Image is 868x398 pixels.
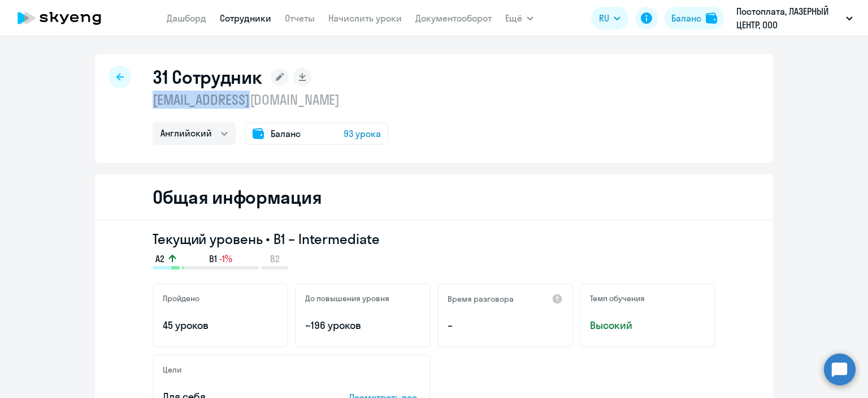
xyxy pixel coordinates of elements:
h5: Темп обучения [590,293,645,303]
span: A2 [155,253,164,265]
span: RU [599,11,609,25]
h1: 31 Сотрудник [153,66,262,88]
span: Баланс [271,127,301,140]
a: Начислить уроки [328,12,402,24]
a: Дашборд [167,12,206,24]
button: Ещё [505,7,533,29]
button: RU [591,7,628,29]
h2: Общая информация [153,186,322,208]
p: 45 уроков [163,318,278,333]
div: Баланс [671,11,701,25]
a: Сотрудники [220,12,271,24]
span: B2 [270,253,280,265]
h5: Время разговора [448,294,514,304]
h5: До повышения уровня [305,293,389,303]
p: Постоплата, ЛАЗЕРНЫЙ ЦЕНТР, ООО [736,5,841,32]
h3: Текущий уровень • B1 – Intermediate [153,230,715,248]
span: 93 урока [344,127,381,140]
h5: Цели [163,365,181,375]
a: Отчеты [285,12,315,24]
button: Постоплата, ЛАЗЕРНЫЙ ЦЕНТР, ООО [731,5,858,32]
p: [EMAIL_ADDRESS][DOMAIN_NAME] [153,91,389,109]
span: Ещё [505,11,522,25]
p: – [448,318,563,333]
button: Балансbalance [665,7,724,29]
span: B1 [209,253,217,265]
h5: Пройдено [163,293,199,303]
p: ~196 уроков [305,318,420,333]
img: balance [706,12,717,24]
a: Документооборот [415,12,492,24]
span: -1% [219,253,232,265]
span: Высокий [590,318,705,333]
